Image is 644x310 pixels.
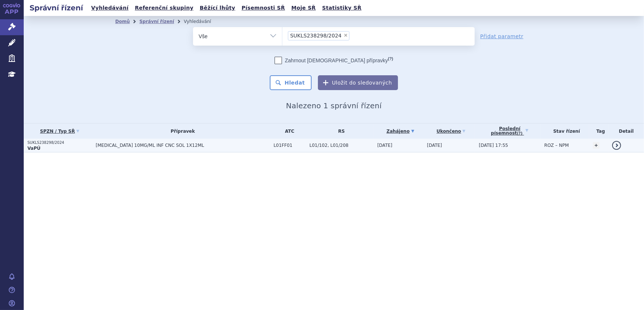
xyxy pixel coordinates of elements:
a: Zahájeno [377,126,423,136]
a: Správní řízení [139,19,174,24]
span: SUKLS238298/2024 [290,33,342,38]
th: Přípravek [92,123,270,139]
span: [MEDICAL_DATA] 10MG/ML INF CNC SOL 1X12ML [96,143,270,148]
a: Běžící lhůty [197,3,238,13]
th: ATC [270,123,306,139]
th: Stav řízení [541,123,589,139]
a: detail [612,141,621,150]
a: Písemnosti SŘ [239,3,287,13]
a: Domů [115,19,130,24]
label: Zahrnout [DEMOGRAPHIC_DATA] přípravky [275,57,393,64]
abbr: (?) [517,131,522,136]
a: Moje SŘ [289,3,318,13]
a: SPZN / Typ SŘ [27,126,92,136]
span: × [343,33,348,37]
button: Uložit do sledovaných [318,75,398,90]
p: SUKLS238298/2024 [27,140,92,145]
a: Statistiky SŘ [320,3,364,13]
span: [DATE] 17:55 [479,143,508,148]
span: L01/102, L01/208 [309,143,374,148]
span: [DATE] [377,143,392,148]
th: Detail [608,123,644,139]
a: Vyhledávání [89,3,131,13]
th: Tag [589,123,609,139]
span: [DATE] [427,143,442,148]
abbr: (?) [388,56,393,61]
li: Vyhledávání [184,16,221,27]
a: Ukončeno [427,126,475,136]
input: SUKLS238298/2024 [352,31,356,40]
a: + [593,142,600,149]
span: Nalezeno 1 správní řízení [286,101,382,110]
a: Poslednípísemnost(?) [479,123,541,139]
button: Hledat [270,75,312,90]
a: Referenční skupiny [133,3,196,13]
a: Přidat parametr [480,33,524,40]
span: L01FF01 [273,143,306,148]
th: RS [306,123,374,139]
h2: Správní řízení [24,3,89,13]
strong: VaPÚ [27,146,40,151]
span: ROZ – NPM [544,143,569,148]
